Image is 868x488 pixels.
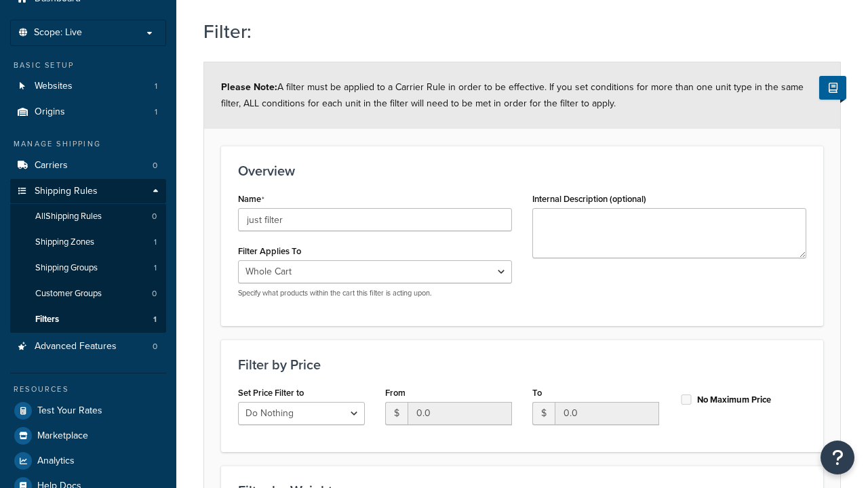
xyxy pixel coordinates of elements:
a: Analytics [10,449,166,473]
li: Customer Groups [10,281,166,306]
a: Advanced Features0 [10,334,166,359]
li: Shipping Zones [10,230,166,255]
label: Name [238,194,264,205]
span: All Shipping Rules [35,211,102,222]
button: Open Resource Center [821,441,854,474]
div: Manage Shipping [10,138,166,150]
a: Origins1 [10,100,166,125]
a: Websites1 [10,74,166,99]
span: 1 [155,81,157,92]
span: 1 [153,314,157,325]
h3: Overview [238,163,806,178]
a: Shipping Groups1 [10,256,166,281]
a: Filters1 [10,307,166,332]
li: Shipping Rules [10,179,166,333]
span: Advanced Features [35,341,117,352]
span: 0 [152,211,157,222]
span: $ [385,402,408,425]
li: Advanced Features [10,334,166,359]
a: Test Your Rates [10,399,166,423]
span: Test Your Rates [37,405,102,417]
label: Filter Applies To [238,246,301,256]
div: Resources [10,384,166,395]
label: From [385,388,406,398]
h3: Filter by Price [238,357,806,372]
li: Origins [10,100,166,125]
span: 1 [155,106,157,118]
span: Origins [35,106,65,118]
span: Shipping Zones [35,237,94,248]
p: Specify what products within the cart this filter is acting upon. [238,288,512,298]
span: 1 [154,237,157,248]
span: Marketplace [37,430,88,442]
span: A filter must be applied to a Carrier Rule in order to be effective. If you set conditions for mo... [221,80,804,110]
li: Websites [10,74,166,99]
label: To [532,388,542,398]
span: Analytics [37,455,75,467]
span: 0 [153,160,157,171]
label: Internal Description (optional) [532,194,646,204]
span: Shipping Rules [35,186,98,197]
li: Carriers [10,153,166,178]
a: Shipping Zones1 [10,230,166,255]
a: Carriers0 [10,153,166,178]
a: Shipping Rules [10,179,166,204]
a: Marketplace [10,424,166,448]
span: Carriers [35,160,68,171]
a: Customer Groups0 [10,281,166,306]
span: Filters [35,314,59,325]
a: AllShipping Rules0 [10,204,166,229]
label: No Maximum Price [697,394,771,406]
span: Websites [35,81,73,92]
span: Customer Groups [35,288,102,300]
span: Shipping Groups [35,262,98,274]
span: 1 [154,262,157,274]
label: Set Price Filter to [238,388,304,398]
strong: Please Note: [221,80,277,94]
li: Shipping Groups [10,256,166,281]
span: 0 [153,341,157,352]
button: Show Help Docs [819,76,846,100]
div: Basic Setup [10,60,166,71]
span: $ [532,402,555,425]
li: Filters [10,307,166,332]
span: Scope: Live [34,27,82,39]
h1: Filter: [203,18,824,45]
span: 0 [152,288,157,300]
